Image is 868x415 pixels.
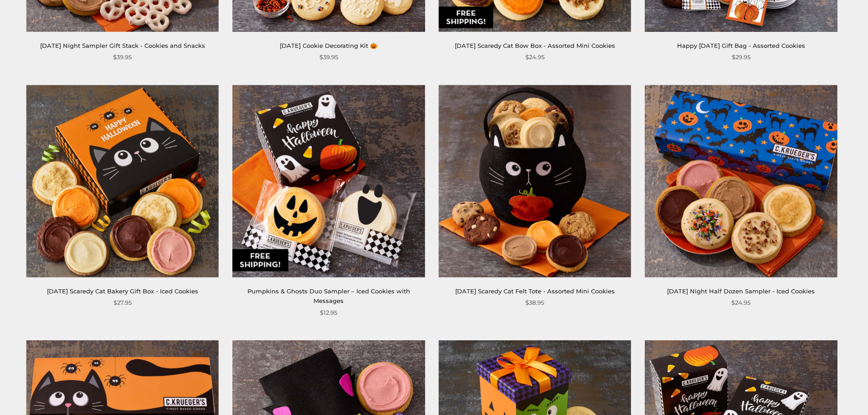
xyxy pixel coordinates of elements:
img: Pumpkins & Ghosts Duo Sampler – Iced Cookies with Messages [232,85,425,277]
a: [DATE] Scaredy Cat Bow Box - Assorted Mini Cookies [455,42,615,49]
span: $39.95 [319,52,338,62]
span: $24.95 [731,298,750,307]
span: $12.95 [320,308,337,318]
a: Happy [DATE] Gift Bag - Assorted Cookies [677,42,805,49]
a: [DATE] Night Sampler Gift Stack - Cookies and Snacks [40,42,205,49]
span: $24.95 [525,52,544,62]
a: [DATE] Scaredy Cat Felt Tote - Assorted Mini Cookies [455,287,615,295]
span: $38.95 [525,298,544,307]
span: $27.95 [113,298,132,307]
span: $29.95 [732,52,750,62]
a: [DATE] Scaredy Cat Bakery Gift Box - Iced Cookies [47,287,198,295]
a: [DATE] Night Half Dozen Sampler - Iced Cookies [667,287,815,295]
img: Halloween Scaredy Cat Felt Tote - Assorted Mini Cookies [439,85,631,277]
img: Halloween Scaredy Cat Bakery Gift Box - Iced Cookies [26,85,219,277]
img: Halloween Night Half Dozen Sampler - Iced Cookies [645,85,837,277]
a: [DATE] Cookie Decorating Kit 🎃 [280,42,377,49]
span: $39.95 [113,52,132,62]
a: Pumpkins & Ghosts Duo Sampler – Iced Cookies with Messages [247,287,410,304]
iframe: Sign Up via Text for Offers [7,380,94,408]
